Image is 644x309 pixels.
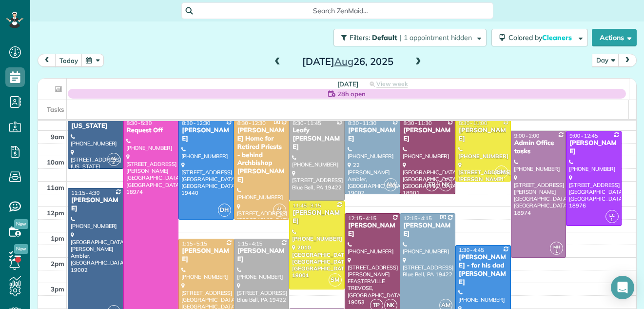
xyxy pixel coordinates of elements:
[333,29,487,46] button: Filters: Default | 1 appointment hidden
[329,29,487,46] a: Filters: Default | 1 appointment hidden
[292,209,342,226] div: [PERSON_NAME]
[514,132,540,139] span: 9:00 - 2:00
[495,165,508,179] span: SM
[47,184,64,191] span: 11am
[126,126,176,135] div: Request Off
[51,234,64,242] span: 1pm
[293,120,321,126] span: 8:30 - 11:45
[592,29,637,46] button: Actions
[182,120,210,126] span: 8:30 - 12:30
[439,178,452,191] span: NK
[111,155,117,161] span: AC
[47,209,64,217] span: 12pm
[51,133,64,141] span: 9am
[14,244,28,254] span: New
[38,54,56,67] button: prev
[592,54,619,67] button: Day
[508,33,575,42] span: Colored by
[458,253,508,287] div: [PERSON_NAME] - for his dad [PERSON_NAME]
[127,120,152,126] span: 8:30 - 5:30
[403,222,452,238] div: [PERSON_NAME]
[609,212,615,218] span: LC
[71,196,120,213] div: [PERSON_NAME]
[71,189,99,196] span: 11:15 - 4:30
[611,276,634,299] div: Open Intercom Messenger
[348,126,397,143] div: [PERSON_NAME]
[287,56,409,67] h2: [DATE] 26, 2025
[329,273,342,287] span: SM
[237,120,266,126] span: 8:30 - 12:30
[403,126,452,143] div: [PERSON_NAME]
[400,33,472,42] span: | 1 appointment hidden
[334,55,353,67] span: Aug
[337,89,366,99] span: 28h open
[218,204,231,217] span: DH
[348,222,397,238] div: [PERSON_NAME]
[14,219,28,229] span: New
[376,80,408,88] span: View week
[182,240,207,247] span: 1:15 - 5:15
[542,33,573,42] span: Cleaners
[277,206,282,211] span: AL
[292,126,342,151] div: Leafy [PERSON_NAME]
[569,132,598,139] span: 9:00 - 12:45
[569,139,619,156] div: [PERSON_NAME]
[459,120,487,126] span: 8:30 - 11:00
[293,202,321,209] span: 11:45 - 3:15
[403,120,431,126] span: 8:30 - 11:30
[553,244,560,249] span: MH
[384,178,397,191] span: AM
[348,120,376,126] span: 8:30 - 11:30
[71,114,120,130] div: Aculabs Ft [US_STATE]
[273,209,286,218] small: 4
[425,178,438,191] span: TP
[458,126,508,143] div: [PERSON_NAME]
[491,29,588,46] button: Colored byCleaners
[337,80,358,88] span: [DATE]
[550,247,563,256] small: 1
[181,126,231,143] div: [PERSON_NAME]
[55,54,82,67] button: today
[348,215,376,222] span: 12:15 - 4:15
[350,33,370,42] span: Filters:
[459,247,484,253] span: 1:30 - 4:45
[606,215,618,225] small: 1
[618,54,637,67] button: next
[237,126,287,184] div: [PERSON_NAME] Home for Retired Priests - behind Archbishop [PERSON_NAME]
[47,105,64,113] span: Tasks
[51,260,64,268] span: 2pm
[237,247,287,264] div: [PERSON_NAME]
[403,215,431,222] span: 12:15 - 4:15
[51,285,64,293] span: 3pm
[237,240,263,247] span: 1:15 - 4:15
[181,247,231,264] div: [PERSON_NAME]
[514,139,564,156] div: Admin Office tasks
[372,33,398,42] span: Default
[108,158,120,167] small: 2
[47,158,64,166] span: 10am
